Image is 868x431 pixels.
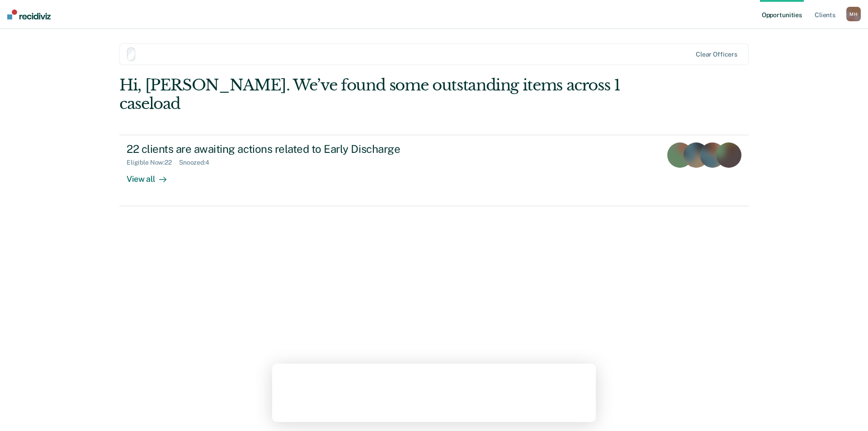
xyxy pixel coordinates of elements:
iframe: Survey by Kim from Recidiviz [272,364,596,422]
iframe: Intercom live chat [837,400,859,422]
div: View all [127,166,177,184]
div: Hi, [PERSON_NAME]. We’ve found some outstanding items across 1 caseload [119,76,623,113]
div: M H [846,7,861,21]
div: 22 clients are awaiting actions related to Early Discharge [127,142,444,156]
div: Eligible Now : 22 [127,159,179,166]
div: Snoozed : 4 [179,159,217,166]
a: 22 clients are awaiting actions related to Early DischargeEligible Now:22Snoozed:4View all [119,135,749,206]
div: Clear officers [696,51,737,58]
img: Recidiviz [7,9,51,19]
button: MH [846,7,861,21]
